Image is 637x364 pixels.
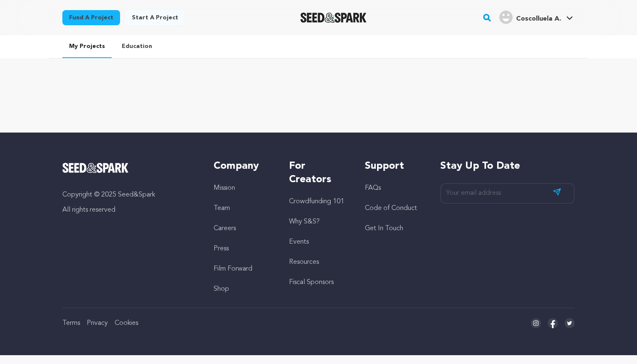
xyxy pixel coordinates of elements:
p: All rights reserved [62,205,197,215]
a: Cookies [115,320,138,327]
div: Coscolluela A.'s Profile [499,11,561,24]
a: FAQs [365,185,381,191]
a: Why S&S? [289,218,320,225]
img: Seed&Spark Logo [62,163,128,173]
a: Code of Conduct [365,205,417,212]
a: Crowdfunding 101 [289,198,344,205]
a: Privacy [87,320,108,327]
p: Copyright © 2025 Seed&Spark [62,190,197,200]
h5: Company [214,159,272,173]
a: Terms [62,320,80,327]
a: Start a project [125,10,185,25]
h5: Stay up to date [440,159,575,173]
a: Film Forward [214,266,252,272]
a: Fiscal Sponsors [289,279,334,286]
span: Coscolluela A.'s Profile [498,9,575,27]
a: My Projects [62,35,112,58]
input: Your email address [440,183,575,204]
a: Seed&Spark Homepage [300,13,367,23]
a: Get In Touch [365,225,403,232]
a: Shop [214,286,229,292]
h5: Support [365,159,423,173]
a: Fund a project [62,10,120,25]
a: Events [289,239,309,245]
img: Seed&Spark Logo Dark Mode [300,13,367,23]
a: Press [214,245,229,252]
a: Education [115,35,159,57]
a: Coscolluela A.'s Profile [498,9,575,24]
a: Resources [289,259,319,266]
a: Seed&Spark Homepage [62,163,197,173]
a: Team [214,205,230,212]
img: user.png [499,11,513,24]
span: Coscolluela A. [516,16,561,22]
a: Mission [214,185,235,191]
h5: For Creators [289,159,348,186]
a: Careers [214,225,236,232]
